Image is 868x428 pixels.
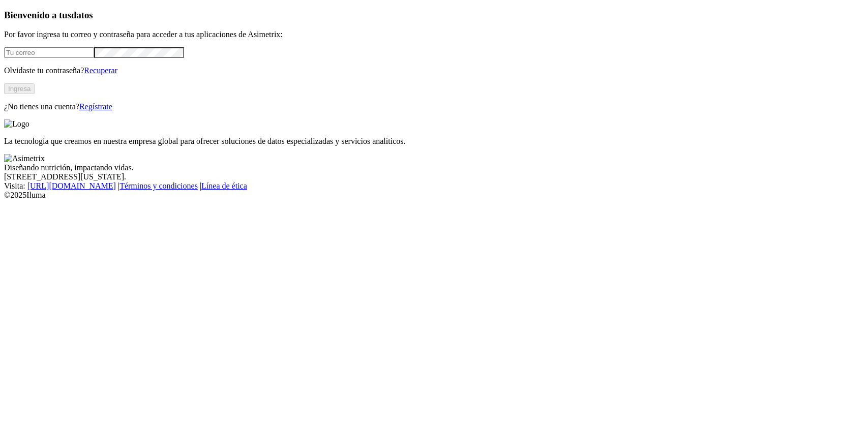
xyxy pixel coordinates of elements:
input: Tu correo [4,47,94,58]
p: Por favor ingresa tu correo y contraseña para acceder a tus aplicaciones de Asimetrix: [4,30,864,39]
a: Términos y condiciones [119,181,198,190]
div: Visita : | | [4,181,864,191]
div: © 2025 Iluma [4,191,864,200]
a: Regístrate [79,102,112,111]
a: [URL][DOMAIN_NAME] [27,181,116,190]
img: Logo [4,119,29,129]
a: Recuperar [84,66,117,75]
p: ¿No tienes una cuenta? [4,102,864,111]
div: Diseñando nutrición, impactando vidas. [4,163,864,172]
img: Asimetrix [4,154,45,163]
span: datos [71,10,93,20]
div: [STREET_ADDRESS][US_STATE]. [4,172,864,181]
button: Ingresa [4,83,35,94]
h3: Bienvenido a tus [4,10,864,21]
p: Olvidaste tu contraseña? [4,66,864,75]
p: La tecnología que creamos en nuestra empresa global para ofrecer soluciones de datos especializad... [4,137,864,146]
a: Línea de ética [201,181,247,190]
